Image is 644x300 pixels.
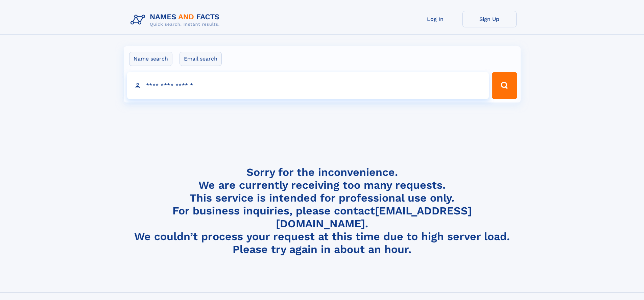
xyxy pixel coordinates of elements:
[128,166,517,256] h4: Sorry for the inconvenience. We are currently receiving too many requests. This service is intend...
[276,204,472,230] a: [EMAIL_ADDRESS][DOMAIN_NAME]
[462,11,517,27] a: Sign Up
[129,52,172,66] label: Name search
[492,72,517,99] button: Search Button
[408,11,462,27] a: Log In
[128,11,225,29] img: Logo Names and Facts
[180,52,222,66] label: Email search
[127,72,489,99] input: search input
